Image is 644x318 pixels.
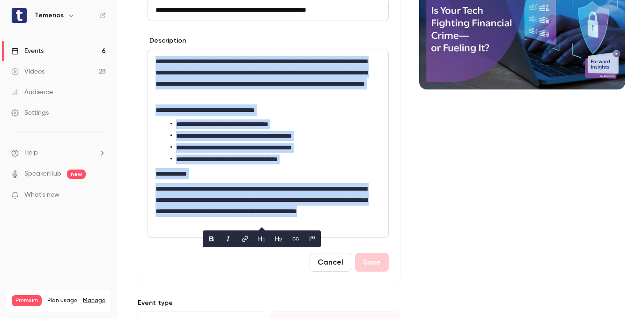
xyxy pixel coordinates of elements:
[136,298,400,308] p: Event type
[95,191,106,200] iframe: Noticeable Trigger
[221,231,236,246] button: italic
[11,67,44,76] div: Videos
[11,88,53,97] div: Audience
[12,295,42,306] span: Premium
[47,297,77,304] span: Plan usage
[148,36,186,45] label: Description
[310,253,351,272] button: Cancel
[24,169,61,179] a: SpeakerHub
[12,8,27,23] img: Temenos
[237,231,252,246] button: link
[35,11,64,20] h6: Temenos
[83,297,105,304] a: Manage
[67,170,86,179] span: new
[305,231,320,246] button: blockquote
[11,148,106,158] li: help-dropdown-opener
[11,108,49,118] div: Settings
[148,50,388,237] div: editor
[24,190,59,200] span: What's new
[24,148,38,158] span: Help
[11,46,44,56] div: Events
[204,231,219,246] button: bold
[148,50,389,238] section: description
